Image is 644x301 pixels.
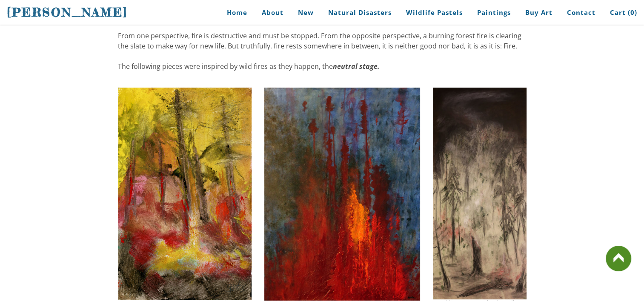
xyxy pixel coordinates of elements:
img: wildfire art [118,88,252,300]
strong: neutral stage. [333,62,380,71]
a: Wildlife Pastels [400,3,469,22]
span: [PERSON_NAME] [7,5,128,20]
a: Contact [561,3,602,22]
span: 0 [630,8,635,17]
img: wildfire crackling painting [433,88,526,300]
a: Natural Disasters [322,3,398,22]
a: Buy Art [519,3,559,22]
a: New [292,3,320,22]
div: From one perspective, fire is destructive and must be stopped. From the opposite perspective, a b... [118,31,527,71]
a: [PERSON_NAME] [7,4,128,20]
img: wild fire painting [264,88,420,301]
a: Home [214,3,254,22]
a: Cart (0) [604,3,637,22]
a: About [255,3,290,22]
a: Paintings [471,3,517,22]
